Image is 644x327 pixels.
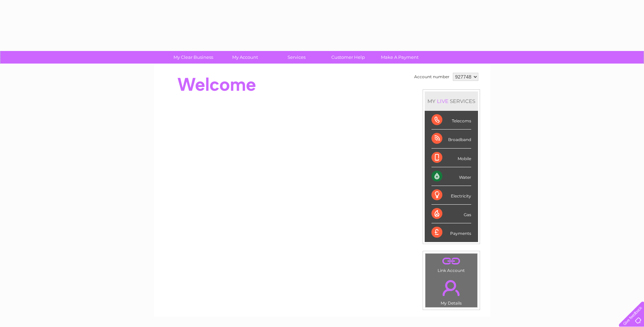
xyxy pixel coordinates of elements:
td: My Details [425,274,478,308]
div: LIVE [436,98,450,104]
a: My Clear Business [165,51,221,64]
a: Make A Payment [372,51,428,64]
div: Telecoms [431,111,471,130]
td: Account number [412,71,451,83]
div: Mobile [431,149,471,167]
a: My Account [217,51,273,64]
a: Customer Help [320,51,376,64]
div: Gas [431,205,471,223]
div: Electricity [431,186,471,205]
div: Water [431,167,471,186]
td: Link Account [425,253,478,275]
a: . [427,276,476,300]
div: Payments [431,223,471,242]
a: . [427,255,476,267]
a: Services [269,51,325,64]
div: MY SERVICES [425,91,478,111]
div: Broadband [431,130,471,148]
